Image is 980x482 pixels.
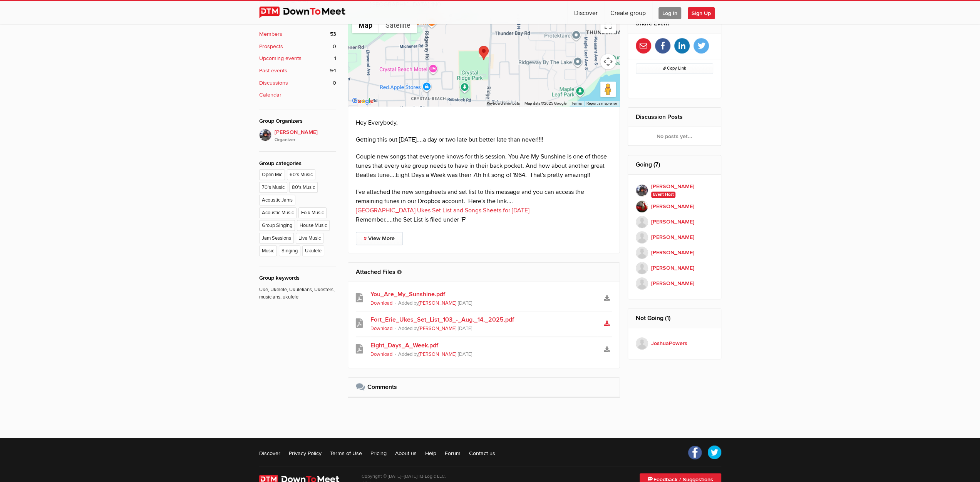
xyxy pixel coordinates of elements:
button: Toggle fullscreen view [600,18,616,33]
a: Report a map error [586,101,617,105]
img: DownToMeet [259,7,357,18]
p: Couple new songs that everyone knows for this session. You Are My Sunshine is one of those tunes ... [356,152,612,180]
a: Eight_Days_A_Week.pdf [370,341,598,350]
button: Show street map [352,18,379,33]
div: Group categories [259,159,336,168]
a: [PERSON_NAME] [636,199,713,214]
a: Forum [445,449,461,457]
b: Upcoming events [259,54,302,63]
span: [PERSON_NAME] [275,128,336,143]
span: Map data ©2025 Google [524,101,566,105]
img: Marsha Hildebrand [636,262,648,274]
b: [PERSON_NAME] [651,279,694,288]
b: [PERSON_NAME] [651,202,694,211]
a: Privacy Policy [289,449,322,457]
span: [DATE] [458,300,472,306]
button: Map camera controls [600,54,616,69]
a: [PERSON_NAME] [636,276,713,291]
img: Larry B [636,231,648,244]
a: [PERSON_NAME] [636,260,713,276]
b: [PERSON_NAME] [651,233,694,242]
span: Log In [658,7,681,19]
a: Download [370,325,392,332]
a: [PERSON_NAME]Organizer [259,129,336,143]
h2: Going (7) [636,155,713,174]
a: Pricing [370,449,387,457]
span: 0 [333,79,336,87]
i: Organizer [275,137,336,143]
a: Log In [652,1,687,24]
div: Group keywords [259,274,336,282]
b: [PERSON_NAME] [651,182,694,191]
div: Group Organizers [259,117,336,125]
span: 53 [330,30,336,38]
a: [PERSON_NAME] [636,230,713,245]
a: Prospects 0 [259,42,336,51]
a: View More [356,232,403,245]
span: 0 [333,42,336,51]
a: Fort_Erie_Ukes_Set_List_103_-_Aug._14,_2025.pdf [370,315,598,324]
a: JoshuaPowers [636,336,713,351]
a: [PERSON_NAME] Event Host [636,182,713,199]
a: Contact us [469,449,495,457]
span: Added by [398,351,458,357]
a: Sign Up [688,1,721,24]
a: Terms of Use [330,449,362,457]
a: Members 53 [259,30,336,38]
span: Sign Up [688,7,715,19]
a: Upcoming events 1 [259,54,336,63]
p: Getting this out [DATE]....a day or two late but better late than never!!!! [356,135,612,144]
p: Hey Everybody, [356,118,612,127]
a: About us [395,449,417,457]
a: [GEOGRAPHIC_DATA] Ukes Set List and Songs Sheets for [DATE] [356,207,529,214]
b: Calendar [259,91,281,99]
p: Uke, Ukelele, Ukulelians, Ukesters, musicians, ukulele [259,282,336,301]
div: No posts yet... [628,127,721,145]
h2: Attached Files [356,263,612,281]
img: GillianS [636,247,648,259]
p: I've attached the new songsheets and set list to this message and you can access the remaining tu... [356,187,612,224]
a: [PERSON_NAME] [636,245,713,260]
span: Added by [398,325,458,332]
a: Discussions 0 [259,79,336,87]
span: [DATE] [458,325,472,332]
span: Copy Link [663,66,686,71]
h2: Comments [356,378,612,396]
b: Past events [259,67,287,75]
b: JoshuaPowers [651,339,687,348]
a: [PERSON_NAME] [636,214,713,230]
b: Prospects [259,42,283,51]
img: JoshuaPowers [636,337,648,350]
a: Create group [604,1,652,24]
b: Discussions [259,79,288,87]
a: Open this area in Google Maps (opens a new window) [350,96,375,106]
a: Discover [568,1,604,24]
img: Elaine [259,129,271,141]
a: Download [370,351,392,357]
img: Pam McDonald [636,277,648,290]
span: 1 [334,54,336,63]
img: Marilyn Hardabura [636,216,648,228]
a: Help [425,449,436,457]
a: Facebook [688,445,702,459]
button: Copy Link [636,63,713,73]
a: Twitter [707,445,721,459]
a: [PERSON_NAME] [419,351,456,357]
img: Google [350,96,375,106]
a: [PERSON_NAME] [419,300,456,306]
span: [DATE] [458,351,472,357]
b: Members [259,30,282,38]
a: [PERSON_NAME] [419,325,456,332]
a: Discover [259,449,280,457]
b: [PERSON_NAME] [651,218,694,226]
a: Past events 94 [259,67,336,75]
button: Keyboard shortcuts [487,101,520,106]
img: Elaine [636,184,648,197]
b: [PERSON_NAME] [651,264,694,272]
a: Download [370,300,392,306]
b: [PERSON_NAME] [651,249,694,257]
button: Show satellite imagery [379,18,417,33]
a: Discussion Posts [636,113,683,121]
button: Drag Pegman onto the map to open Street View [600,82,616,97]
span: 94 [330,67,336,75]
